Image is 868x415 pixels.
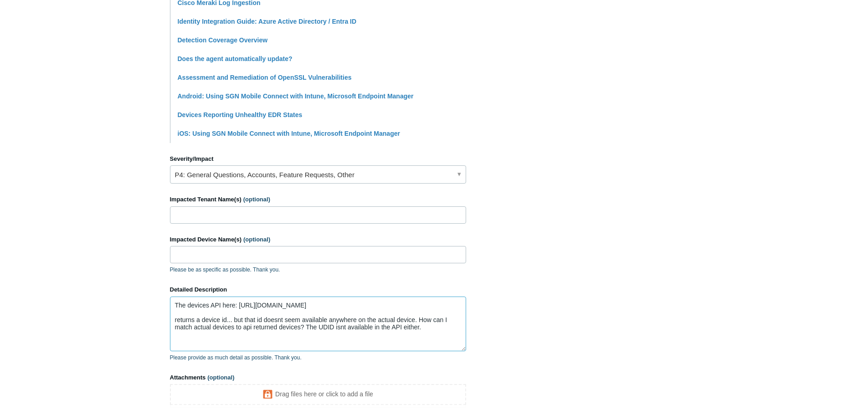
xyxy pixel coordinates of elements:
a: Does the agent automatically update? [178,55,293,62]
a: P4: General Questions, Accounts, Feature Requests, Other [170,165,466,184]
a: Android: Using SGN Mobile Connect with Intune, Microsoft Endpoint Manager [178,92,414,100]
a: iOS: Using SGN Mobile Connect with Intune, Microsoft Endpoint Manager [178,130,400,137]
label: Impacted Tenant Name(s) [170,195,466,204]
span: (optional) [207,374,234,381]
label: Attachments [170,373,466,382]
p: Please provide as much detail as possible. Thank you. [170,354,466,362]
p: Please be as specific as possible. Thank you. [170,266,466,274]
a: Identity Integration Guide: Azure Active Directory / Entra ID [178,18,357,25]
label: Impacted Device Name(s) [170,235,466,244]
a: Assessment and Remediation of OpenSSL Vulnerabilities [178,74,352,81]
span: (optional) [243,196,270,203]
label: Severity/Impact [170,154,466,164]
span: (optional) [243,236,270,243]
a: Devices Reporting Unhealthy EDR States [178,111,303,118]
a: Detection Coverage Overview [178,36,268,44]
label: Detailed Description [170,285,466,294]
